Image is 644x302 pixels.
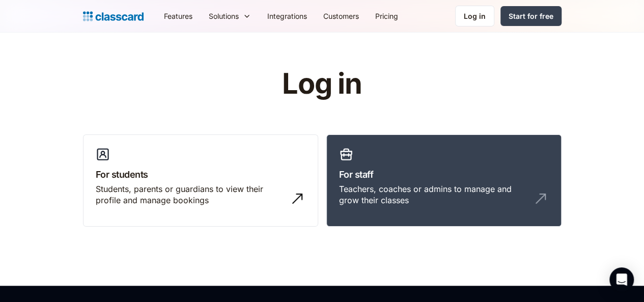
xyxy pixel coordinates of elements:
a: Integrations [259,5,315,28]
a: Start for free [500,6,562,26]
div: Students, parents or guardians to view their profile and manage bookings [96,183,285,206]
a: Customers [315,5,367,28]
h1: Log in [160,68,484,100]
div: Start for free [509,11,553,21]
a: For staffTeachers, coaches or admins to manage and grow their classes [326,134,562,227]
a: Log in [455,6,494,26]
a: For studentsStudents, parents or guardians to view their profile and manage bookings [83,134,318,227]
div: Log in [464,11,486,21]
div: Solutions [201,5,259,28]
h3: For staff [339,168,549,181]
div: Solutions [209,11,239,21]
div: Open Intercom Messenger [609,267,634,292]
a: Features [156,5,201,28]
a: Pricing [367,5,406,28]
div: Teachers, coaches or admins to manage and grow their classes [339,183,528,206]
h3: For students [96,168,305,181]
a: Logo [83,9,144,23]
